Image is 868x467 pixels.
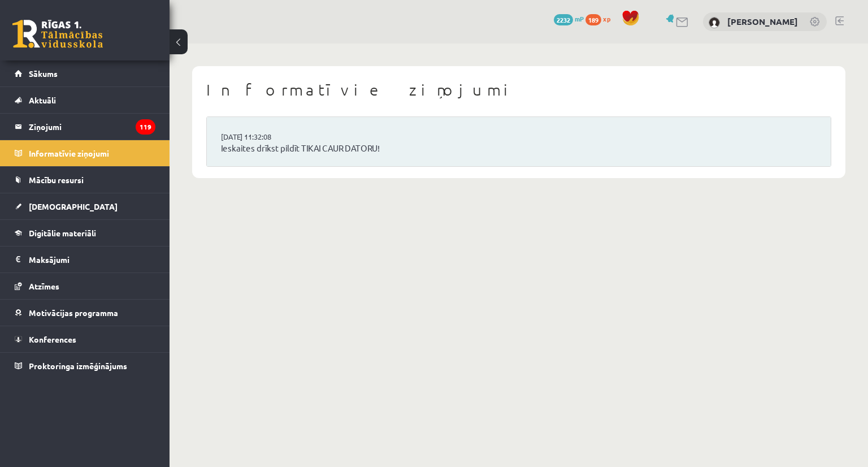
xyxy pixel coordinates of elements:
[15,60,155,87] a: Sākums
[709,17,720,28] img: Tīna Treija
[15,300,155,326] a: Motivācijas programma
[15,193,155,219] a: [DEMOGRAPHIC_DATA]
[15,273,155,299] a: Atzīmes
[15,167,155,193] a: Mācību resursi
[29,228,96,238] span: Digitālie materiāli
[136,119,155,135] i: 119
[29,95,56,105] span: Aktuāli
[29,281,59,291] span: Atzīmes
[603,14,610,23] span: xp
[221,131,306,142] a: [DATE] 11:32:08
[554,14,573,25] span: 2232
[206,80,831,100] h1: Informatīvie ziņojumi
[29,334,76,344] span: Konferences
[585,14,616,23] a: 189 xp
[15,220,155,246] a: Digitālie materiāli
[575,14,584,23] span: mP
[29,247,155,273] legend: Maksājumi
[585,14,601,25] span: 189
[29,308,118,318] span: Motivācijas programma
[29,140,155,166] legend: Informatīvie ziņojumi
[15,247,155,273] a: Maksājumi
[15,114,155,140] a: Ziņojumi119
[29,201,118,211] span: [DEMOGRAPHIC_DATA]
[29,114,155,140] legend: Ziņojumi
[15,87,155,113] a: Aktuāli
[29,361,127,371] span: Proktoringa izmēģinājums
[15,353,155,379] a: Proktoringa izmēģinājums
[29,68,58,79] span: Sākums
[15,140,155,166] a: Informatīvie ziņojumi
[221,142,817,155] a: Ieskaites drīkst pildīt TIKAI CAUR DATORU!
[554,14,584,23] a: 2232 mP
[15,326,155,352] a: Konferences
[727,16,798,27] a: [PERSON_NAME]
[29,175,84,185] span: Mācību resursi
[12,20,103,48] a: Rīgas 1. Tālmācības vidusskola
